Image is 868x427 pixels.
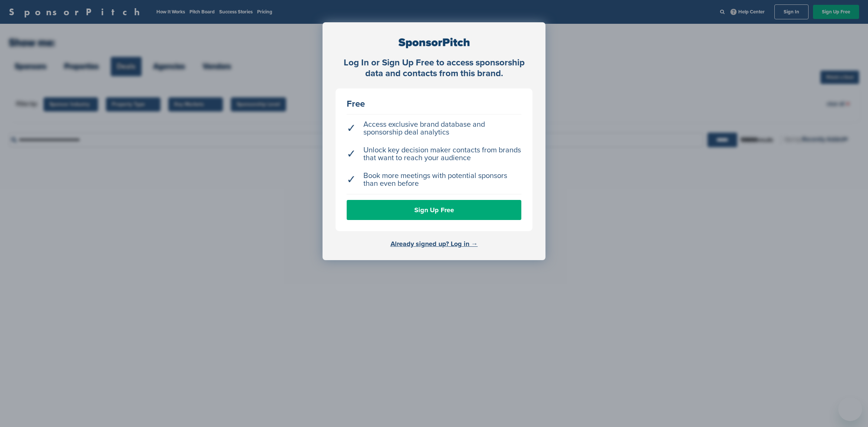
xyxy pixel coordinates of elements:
a: Already signed up? Log in → [391,240,478,248]
li: Unlock key decision maker contacts from brands that want to reach your audience [347,143,521,166]
div: Free [347,100,521,109]
li: Access exclusive brand database and sponsorship deal analytics [347,117,521,140]
li: Book more meetings with potential sponsors than even before [347,168,521,191]
a: Sign Up Free [347,200,521,220]
span: ✓ [347,176,356,184]
span: ✓ [347,150,356,158]
span: ✓ [347,124,356,132]
iframe: Button to launch messaging window [838,397,862,421]
div: Log In or Sign Up Free to access sponsorship data and contacts from this brand. [336,58,532,79]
